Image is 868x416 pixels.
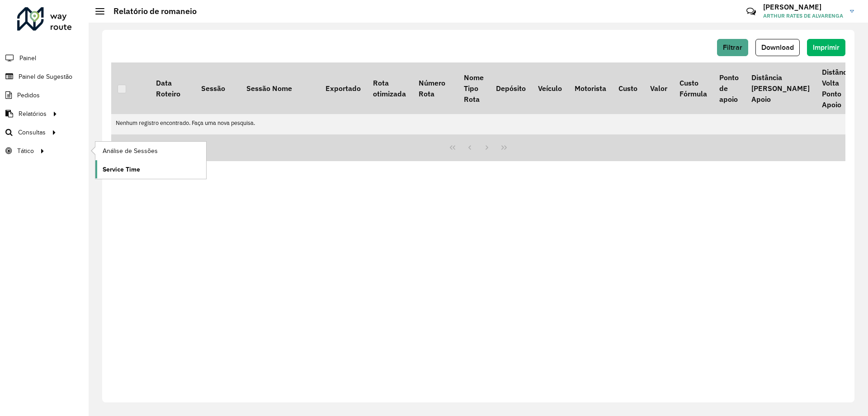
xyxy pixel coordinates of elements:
th: Veículo [532,62,568,114]
button: Imprimir [807,39,845,56]
span: Relatórios [19,109,47,119]
th: Nome Tipo Rota [458,62,490,114]
th: Distância [PERSON_NAME] Apoio [745,62,816,114]
th: Sessão [195,62,240,114]
span: Service Time [103,165,140,174]
span: Pedidos [17,91,40,100]
h3: [PERSON_NAME] [763,3,843,11]
th: Custo Fórmula [673,62,713,114]
span: Painel de Sugestão [19,72,72,81]
th: Custo [612,62,643,114]
span: Download [761,43,794,51]
th: Valor [644,62,673,114]
th: Exportado [319,62,367,114]
th: Sessão Nome [240,62,319,114]
a: Análise de Sessões [95,142,206,160]
span: Consultas [18,128,46,137]
button: Download [755,39,800,56]
th: Rota otimizada [367,62,412,114]
th: Ponto de apoio [713,62,745,114]
span: Painel [19,53,36,63]
span: Filtrar [723,43,742,51]
span: ARTHUR RATES DE ALVARENGA [763,12,843,20]
a: Contato Rápido [741,2,761,21]
button: Filtrar [717,39,748,56]
span: Tático [17,146,34,156]
th: Data Roteiro [150,62,195,114]
th: Depósito [490,62,532,114]
th: Motorista [568,62,612,114]
a: Service Time [95,160,206,178]
h2: Relatório de romaneio [104,6,197,16]
span: Imprimir [813,43,840,51]
th: Número Rota [412,62,458,114]
th: Distância Volta Ponto Apoio [816,62,859,114]
span: Análise de Sessões [103,146,158,156]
